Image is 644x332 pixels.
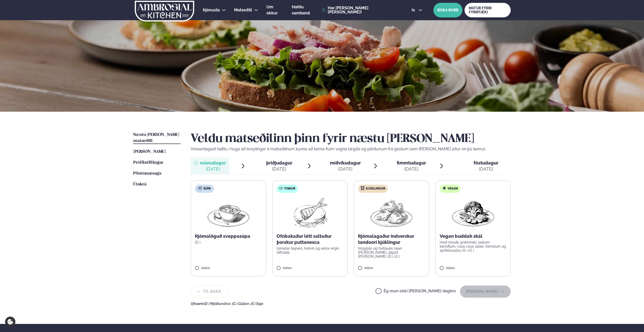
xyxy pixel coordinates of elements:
p: Vinsamlegast hafðu í huga að breytingar á matseðlinum kunna að koma fram vegna birgða og pöntunum... [191,146,511,152]
a: [PERSON_NAME] [133,149,166,155]
p: Vegan buddah skál [440,233,507,239]
span: fimmtudagur [397,160,426,165]
p: hrísgrjón og hvítlauks naan [PERSON_NAME], jógúrt [PERSON_NAME] (D ) (G ) [358,246,425,258]
a: Pöntunarsaga [133,171,161,177]
a: Um okkur [267,4,283,16]
a: Hæ [PERSON_NAME] [PERSON_NAME]! [322,6,400,14]
div: [DATE] [200,166,226,172]
div: [DATE] [330,166,361,172]
span: Matseðill [234,8,252,12]
span: Fiskur [284,187,295,191]
span: is [412,8,416,12]
div: [DATE] [266,166,292,172]
span: Kjúklingur [366,187,385,191]
button: Til baka [191,286,228,298]
a: Næstu [PERSON_NAME] matseðill [133,132,181,144]
img: Soup.png [206,197,251,229]
span: Hafðu samband [292,5,310,15]
a: Cookie settings [5,317,15,327]
span: Útskrá [133,182,146,186]
button: [PERSON_NAME] [460,286,511,298]
img: Vegan.svg [442,186,446,190]
img: logo [134,1,195,21]
span: Pöntunarsaga [133,171,161,176]
a: Matseðill [234,7,252,13]
img: Chicken-thighs.png [369,197,414,229]
a: Hafðu samband [292,4,319,16]
img: Fish.png [287,197,332,229]
a: Útskrá [133,181,146,187]
div: [DATE] [397,166,426,172]
p: með ristuðu grænmeti, sætum kartöflum, cous cous salati, tómötum og apríkósusósu (S ) (G ) [440,240,507,252]
span: (G ) Glúten , [232,302,251,306]
p: Rjómalagaður indverskur tandoori kjúklingur [358,233,425,245]
img: soup.svg [198,186,202,190]
img: Vegan.png [451,197,495,229]
img: fish.svg [279,186,283,190]
span: miðvikudagur [330,160,361,165]
p: Rjómalöguð sveppasúpa [195,233,262,239]
a: Þjónusta [203,7,220,13]
span: Þjónusta [203,8,220,12]
span: Vegan [448,187,458,191]
img: chicken.svg [361,186,365,190]
div: Ofnæmi: [191,302,511,306]
span: Prófílstillingar [133,160,163,165]
span: Næstu [PERSON_NAME] matseðill [133,133,179,143]
span: föstudagur [474,160,498,165]
span: Um okkur [267,5,278,15]
p: tómatar, kapers, hvítvín og extra virgin ólífuolía [277,246,344,254]
div: [DATE] [474,166,498,172]
p: Ofnbakaður létt saltaður þorskur puttanesca [277,233,344,245]
span: (D ) Mjólkurvörur , [204,302,232,306]
button: is [408,8,427,12]
span: (S ) Soja [251,302,263,306]
p: (D ) [195,240,262,244]
a: Prófílstillingar [133,160,163,166]
button: BÓKA BORÐ [433,3,462,17]
a: MATUR FYRIR FYRIRTÆKI [464,3,511,17]
span: [PERSON_NAME] [133,150,166,154]
span: mánudagur [200,160,226,165]
h2: Veldu matseðilinn þinn fyrir næstu [PERSON_NAME] [191,132,511,146]
span: þriðjudagur [266,160,292,165]
span: Súpa [203,187,211,191]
